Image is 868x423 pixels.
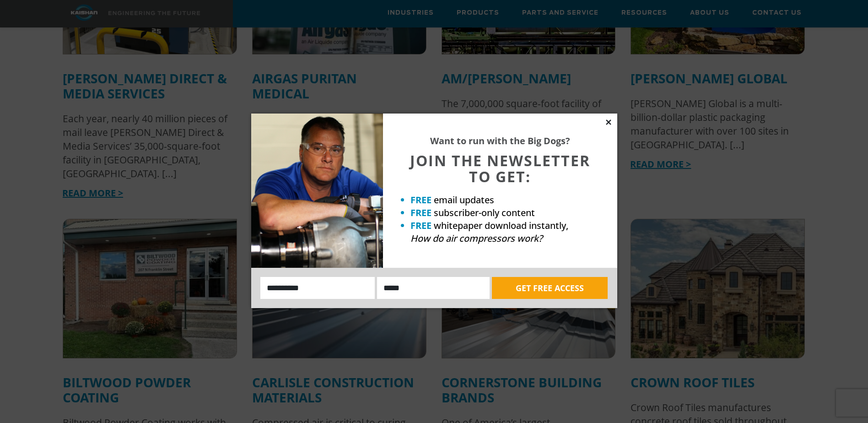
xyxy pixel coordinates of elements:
span: subscriber-only content [434,206,535,219]
span: whitepaper download instantly, [434,219,568,232]
button: Close [604,118,613,126]
strong: FREE [410,194,431,206]
em: How do air compressors work? [410,232,543,244]
strong: FREE [410,219,431,232]
input: Name: [260,277,375,299]
strong: Want to run with the Big Dogs? [430,135,570,147]
input: Email [377,277,490,299]
strong: FREE [410,206,431,219]
button: GET FREE ACCESS [492,277,608,299]
span: JOIN THE NEWSLETTER TO GET: [410,151,590,186]
span: email updates [434,194,494,206]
